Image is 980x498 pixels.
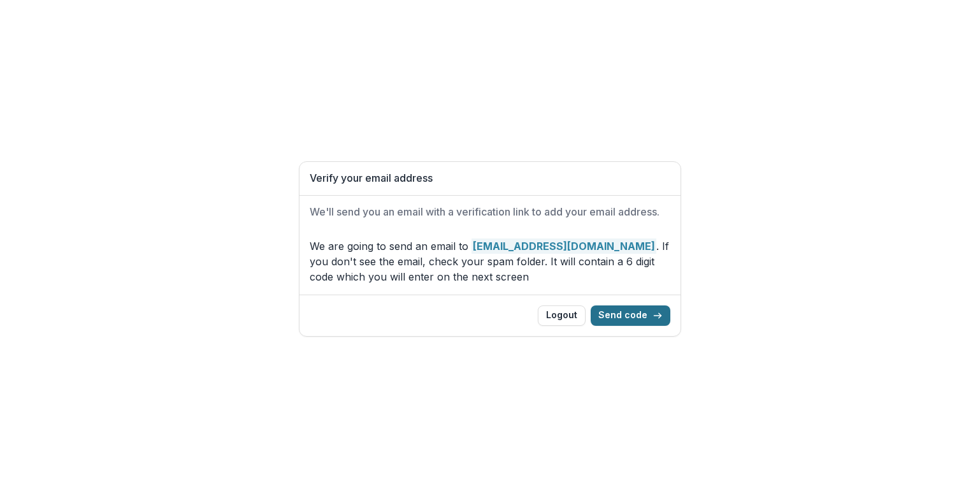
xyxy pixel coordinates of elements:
button: Send code [591,305,670,326]
h1: Verify your email address [310,172,670,184]
h2: We'll send you an email with a verification link to add your email address. [310,206,670,218]
p: We are going to send an email to . If you don't see the email, check your spam folder. It will co... [310,238,670,284]
strong: [EMAIL_ADDRESS][DOMAIN_NAME] [472,238,656,254]
button: Logout [538,305,586,326]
